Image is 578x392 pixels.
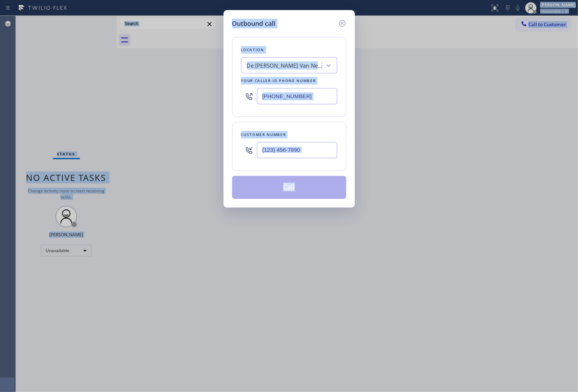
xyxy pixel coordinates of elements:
[241,46,337,54] div: Location
[232,19,276,28] h5: Outbound call
[241,77,337,85] div: Your caller id phone number
[232,176,346,199] button: Call
[247,61,322,70] div: De [PERSON_NAME] Van Nest Electrical
[257,142,337,158] input: (123) 456-7890
[257,88,337,104] input: (123) 456-7890
[241,131,337,138] div: Customer number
